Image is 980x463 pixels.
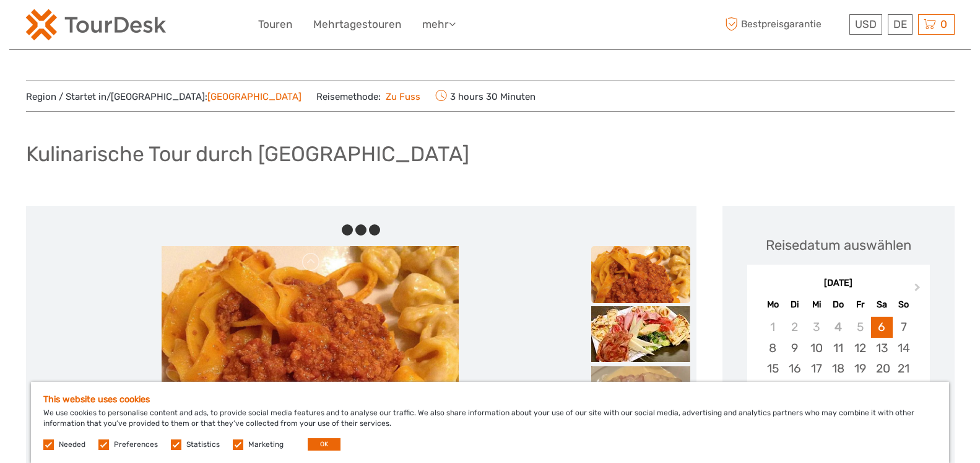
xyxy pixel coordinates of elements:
[827,317,849,337] div: Not available Donnerstag, 4. September 2025
[26,9,166,40] img: 2254-3441b4b5-4e5f-4d00-b396-31f1d84a6ebf_logo_small.png
[435,87,536,105] span: 3 hours 30 Minuten
[26,90,301,104] span: Region / Startet in/[GEOGRAPHIC_DATA]:
[31,382,949,463] div: We use cookies to personalise content and ads, to provide social media features and to analyse ou...
[805,338,827,358] div: Choose Mittwoch, 10. September 2025
[762,296,784,313] div: Mo
[784,317,805,337] div: Not available Dienstag, 2. September 2025
[114,439,158,450] label: Preferences
[43,394,937,405] h5: This website uses cookies
[939,18,949,30] span: 0
[762,379,784,399] div: Choose Montag, 22. September 2025
[762,358,784,379] div: Choose Montag, 15. September 2025
[747,277,930,290] div: [DATE]
[827,338,849,358] div: Choose Donnerstag, 11. September 2025
[893,317,914,337] div: Choose Sonntag, 7. September 2025
[422,15,456,33] a: mehr
[805,379,827,399] div: Choose Mittwoch, 24. September 2025
[827,358,849,379] div: Choose Donnerstag, 18. September 2025
[849,379,871,399] div: Choose Freitag, 26. September 2025
[26,141,469,167] h1: Kulinarische Tour durch [GEOGRAPHIC_DATA]
[893,338,914,358] div: Choose Sonntag, 14. September 2025
[893,296,914,313] div: So
[871,338,893,358] div: Choose Samstag, 13. September 2025
[827,296,849,313] div: Do
[871,296,893,313] div: Sa
[805,358,827,379] div: Choose Mittwoch, 17. September 2025
[766,236,911,255] div: Reisedatum auswählen
[849,317,871,337] div: Not available Freitag, 5. September 2025
[59,439,85,450] label: Needed
[591,246,690,345] img: ff4741418f554b559a608e6775dcd712.jpeg
[207,91,301,102] a: [GEOGRAPHIC_DATA]
[762,338,784,358] div: Choose Montag, 8. September 2025
[381,91,421,102] a: Zu Fuss
[784,296,805,313] div: Di
[871,358,893,379] div: Choose Samstag, 20. September 2025
[893,358,914,379] div: Choose Sonntag, 21. September 2025
[849,338,871,358] div: Choose Freitag, 12. September 2025
[888,14,913,35] div: DE
[805,317,827,337] div: Not available Mittwoch, 3. September 2025
[784,379,805,399] div: Choose Dienstag, 23. September 2025
[871,379,893,399] div: Choose Samstag, 27. September 2025
[827,379,849,399] div: Choose Donnerstag, 25. September 2025
[893,379,914,399] div: Choose Sonntag, 28. September 2025
[871,317,893,337] div: Choose Samstag, 6. September 2025
[258,15,292,33] a: Touren
[805,296,827,313] div: Mi
[722,14,846,35] span: Bestpreisgarantie
[313,15,401,33] a: Mehrtagestouren
[751,317,926,440] div: month 2025-09
[849,358,871,379] div: Choose Freitag, 19. September 2025
[762,317,784,337] div: Not available Montag, 1. September 2025
[591,366,690,441] img: 50c3f94a5b5c49e8b887cfb1934ccd1a.jpeg
[308,438,340,451] button: OK
[248,439,284,450] label: Marketing
[784,338,805,358] div: Choose Dienstag, 9. September 2025
[855,18,877,30] span: USD
[849,296,871,313] div: Fr
[316,87,421,105] span: Reisemethode:
[784,358,805,379] div: Choose Dienstag, 16. September 2025
[186,439,220,450] label: Statistics
[591,306,690,362] img: e671174ca96f49b78132f58ab1207b15_slider_thumbnail.jpeg
[909,280,929,300] button: Next Month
